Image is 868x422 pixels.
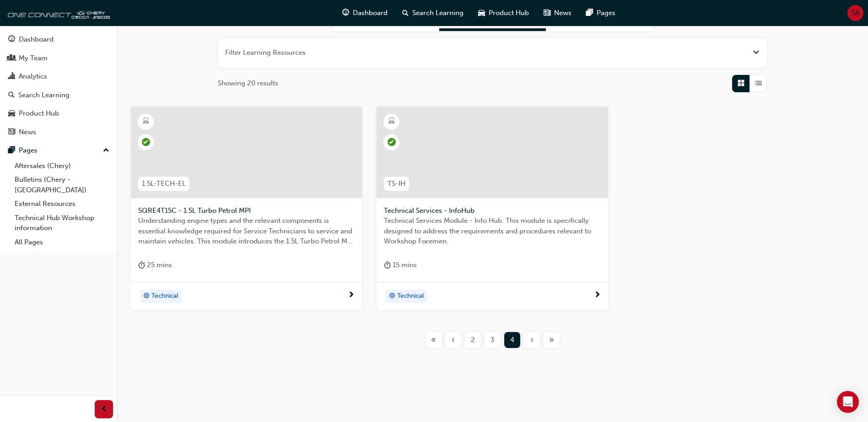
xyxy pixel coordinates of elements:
a: Technical Hub Workshop information [11,211,113,235]
span: TS-IH [388,179,405,189]
span: Grid [738,78,744,89]
span: news-icon [544,7,550,19]
span: duration-icon [138,259,145,271]
span: › [530,335,534,345]
button: Page 3 [483,332,502,348]
span: search-icon [8,91,15,100]
span: Pages [597,8,615,18]
span: target-icon [389,290,395,302]
span: target-icon [143,290,150,302]
span: Technical Services Module - Info Hub. This module is specifically designed to address the require... [384,216,600,247]
span: Product Hub [489,8,529,18]
div: News [19,127,36,137]
span: SA [852,8,859,18]
button: Last page [542,332,561,348]
span: 1.5L-TECH-EL [142,179,186,189]
span: Showing 20 results [218,78,278,89]
span: SQRE4T15C - 1.5L Turbo Petrol MPI [138,206,355,216]
button: Previous page [443,332,463,348]
span: Dashboard [353,8,388,18]
button: SA [847,5,863,21]
span: search-icon [402,7,409,19]
button: Open the filter [753,47,760,58]
a: External Resources [11,197,113,211]
a: My Team [4,50,113,67]
span: ‹ [452,335,455,345]
a: TS-IHTechnical Services - InfoHubTechnical Services Module - Info Hub. This module is specificall... [377,107,608,311]
a: car-iconProduct Hub [471,4,536,22]
span: learningResourceType_ELEARNING-icon [143,116,149,127]
a: Search Learning [4,87,113,104]
span: 3 [491,335,495,345]
button: Pages [4,142,113,159]
div: Pages [19,145,38,156]
div: 15 mins [384,259,417,271]
span: prev-icon [101,404,108,415]
span: up-icon [103,145,109,157]
a: All Pages [11,235,113,249]
span: guage-icon [342,7,349,19]
span: guage-icon [8,36,15,44]
img: oneconnect [5,4,110,22]
span: Technical [151,291,178,301]
a: Product Hub [4,105,113,122]
span: Technical Services - InfoHub [384,206,600,216]
span: « [431,335,436,345]
button: First page [424,332,443,348]
span: pages-icon [586,7,593,19]
div: My Team [19,53,48,63]
span: next-icon [348,291,355,300]
button: Page 4 [502,332,522,348]
span: » [549,335,554,345]
a: guage-iconDashboard [335,4,395,22]
a: Bulletins (Chery - [GEOGRAPHIC_DATA]) [11,173,113,197]
span: 4 [510,335,514,345]
span: List [755,78,762,89]
span: learningRecordVerb_PASS-icon [142,138,150,146]
div: Search Learning [18,90,70,100]
span: Understanding engine types and the relevant components is essential knowledge required for Servic... [138,216,355,247]
span: car-icon [478,7,485,19]
a: Dashboard [4,31,113,48]
span: learningRecordVerb_PASS-icon [388,138,396,146]
span: 2 [471,335,475,345]
span: learningResourceType_ELEARNING-icon [388,116,395,127]
span: car-icon [8,110,15,118]
a: search-iconSearch Learning [395,4,471,22]
a: Aftersales (Chery) [11,159,113,173]
span: next-icon [594,291,601,300]
span: news-icon [8,128,15,137]
span: pages-icon [8,147,15,155]
button: Next page [522,332,542,348]
a: Analytics [4,68,113,85]
a: News [4,124,113,141]
div: Dashboard [19,34,54,45]
div: Product Hub [19,108,59,119]
button: DashboardMy TeamAnalyticsSearch LearningProduct HubNews [4,29,113,142]
a: pages-iconPages [579,4,623,22]
span: News [554,8,571,18]
span: duration-icon [384,259,391,271]
a: 1.5L-TECH-ELSQRE4T15C - 1.5L Turbo Petrol MPIUnderstanding engine types and the relevant componen... [131,107,362,311]
a: news-iconNews [536,4,579,22]
span: Technical [397,291,424,301]
div: Analytics [19,71,47,82]
div: 25 mins [138,259,172,271]
div: Open Intercom Messenger [837,391,859,413]
span: people-icon [8,54,15,63]
button: Page 2 [463,332,483,348]
span: Search Learning [412,8,464,18]
span: chart-icon [8,73,15,81]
